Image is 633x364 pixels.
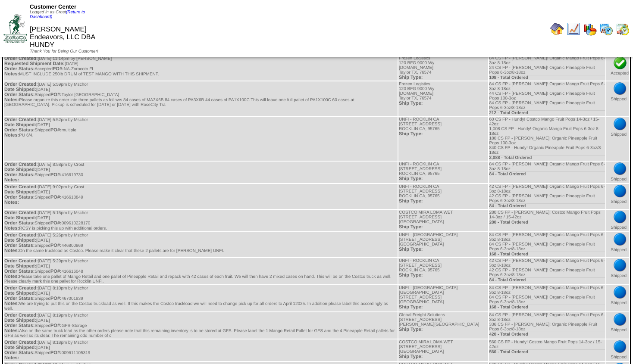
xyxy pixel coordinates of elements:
[50,128,62,133] span: PO#:
[4,258,398,284] td: [DATE] 5:29pm by Mschor [DATE] Shipped 416616048 Please take one pallet of Mango Retail and one p...
[606,232,629,257] td: Shipped
[398,162,488,183] td: UNFI - ROCKLIN CA [STREET_ADDRESS] ROCKLIN CA, 95765
[4,117,38,122] span: Order Created:
[4,301,19,306] span: Notes:
[489,184,606,209] td: 42 CS FP - [PERSON_NAME]! Organic Mango Fruit Pops 6-3oz 8-18oz 42 CS FP - [PERSON_NAME]! Organic...
[4,318,36,323] span: Date Shipped:
[398,184,488,209] td: UNFI - ROCKLIN CA [STREET_ADDRESS] ROCKLIN CA, 95765
[489,252,605,257] div: 168 - Total Ordered
[606,285,629,311] td: Shipped
[4,61,65,66] span: Requested Shipment Date:
[489,117,606,161] td: 60 CS FP - Hundy! Costco Mango Fruit Pops 14-3oz / 15-42oz 1,008 CS FP - Hundy! Organic Mango Fru...
[4,200,19,205] span: Notes:
[4,81,398,116] td: [DATE] 5:59pm by Mschor [DATE] Shipped Taylor [GEOGRAPHIC_DATA] Please organize this order into t...
[399,273,423,278] span: Ship Type:
[489,349,605,355] div: 560 - Total Ordered
[398,285,488,311] td: UNFI - [GEOGRAPHIC_DATA] [GEOGRAPHIC_DATA] [STREET_ADDRESS] [GEOGRAPHIC_DATA]
[489,171,605,177] div: 84 - Total Ordered
[613,258,627,272] img: bluedot.png
[50,296,62,301] span: PO#:
[4,264,36,269] span: Date Shipped:
[50,323,62,328] span: PO#:
[4,128,34,133] span: Order Status:
[4,162,398,183] td: [DATE] 8:58pm by Crost [DATE] Shipped 416619730
[398,232,488,257] td: UNFI - [GEOGRAPHIC_DATA] [STREET_ADDRESS] [GEOGRAPHIC_DATA]
[399,354,423,359] span: Ship Type:
[399,131,423,137] span: Ship Type:
[606,210,629,231] td: Shipped
[4,274,19,279] span: Notes:
[4,82,38,87] span: Order Created:
[399,305,423,310] span: Ship Type:
[613,286,627,299] img: bluedot.png
[50,92,62,97] span: PO#:
[4,97,19,103] span: Notes:
[613,82,627,96] img: bluedot.png
[399,247,423,252] span: Ship Type:
[606,162,629,183] td: Shipped
[398,56,488,81] td: Frozen Logistics 120 BFG 9000 Wy [DOMAIN_NAME] Taylor TX, 76574
[489,162,606,183] td: 84 CS FP - [PERSON_NAME]! Organic Mango Fruit Pops 6-3oz 8-18oz
[4,285,398,311] td: [DATE] 8:10pm by Mschor [DATE] Shipped 467001939 We are trying to put this on the Costco truckloa...
[4,172,34,177] span: Order Status:
[4,190,36,195] span: Date Shipped:
[50,195,62,200] span: PO#:
[4,210,38,215] span: Order Created:
[30,49,98,54] span: Thank You for Being Our Customer!
[4,355,19,361] span: Notes:
[613,184,627,198] img: bluedot.png
[489,220,605,225] div: 280 - Total Ordered
[4,184,398,209] td: [DATE] 9:02pm by Crost [DATE] Shipped 416618849
[398,339,488,361] td: COSTCO MIRA LOMA WET [STREET_ADDRESS] [GEOGRAPHIC_DATA]
[489,56,606,81] td: 84 CS FP - [PERSON_NAME]! Organic Mango Fruit Pops 6-3oz 8-18oz 24 CS FP - [PERSON_NAME]! Organic...
[606,339,629,361] td: Shipped
[613,56,627,70] img: check.png
[606,184,629,209] td: Shipped
[50,172,62,177] span: PO#:
[4,195,34,200] span: Order Status:
[4,162,38,167] span: Order Created:
[399,199,423,204] span: Ship Type:
[4,269,34,274] span: Order Status:
[30,10,85,19] span: Logged in as Crost
[398,81,488,116] td: Frozen Logistics 120 BFG 9000 Wy [DOMAIN_NAME] Taylor TX, 76574
[4,184,38,190] span: Order Created:
[489,312,606,339] td: 84 CS FP - [PERSON_NAME]! Organic Mango Fruit Pops 6-3oz 8-18oz 336 CS FP - [PERSON_NAME]! Organi...
[606,81,629,116] td: Shipped
[606,312,629,339] td: Shipped
[30,3,76,10] span: Customer Center
[4,243,34,248] span: Order Status:
[4,323,34,328] span: Order Status:
[399,101,423,106] span: Ship Type:
[489,210,606,231] td: 280 CS FP - [PERSON_NAME]! Costco Mango Fruit Pops 14-3oz / 15-42oz
[4,291,36,296] span: Date Shipped:
[613,117,627,131] img: bluedot.png
[613,210,627,224] img: bluedot.png
[489,81,606,116] td: 84 CS FP - [PERSON_NAME]! Organic Mango Fruit Pops 6-3oz 8-18oz 44 CS FP - [PERSON_NAME]! Organic...
[399,75,423,80] span: Ship Type:
[4,210,398,231] td: [DATE] 5:15pm by Mschor [DATE] Shipped 009610228170 RCSY is picking this up with additional orders.
[50,269,62,274] span: PO#:
[567,22,580,36] img: line_graph.gif
[613,233,627,246] img: bluedot.png
[4,133,19,138] span: Notes:
[4,117,398,161] td: [DATE] 5:52pm by Mschor [DATE] Shipped multiple PU 6/4.
[4,56,398,81] td: [DATE] 11:14pm by [PERSON_NAME] [DATE] Accepted NA-Zorocoto FL MUST INCLUDE 250lb DRUM of TEST MA...
[489,110,605,115] div: 212 - Total Ordered
[489,258,606,284] td: 42 CS FP - [PERSON_NAME]! Organic Mango Fruit Pops 6-3oz 8-18oz 42 CS FP - [PERSON_NAME]! Organic...
[4,215,36,221] span: Date Shipped:
[4,122,36,128] span: Date Shipped:
[616,22,630,36] img: calendarinout.gif
[399,327,423,332] span: Ship Type:
[4,313,38,318] span: Order Created:
[4,72,19,77] span: Notes:
[4,339,398,361] td: [DATE] 8:18pm by Mschor [DATE] Shipped 009611105319
[550,22,564,36] img: home.gif
[599,22,613,36] img: calendarprod.gif
[489,277,605,283] div: 84 - Total Ordered
[4,350,34,355] span: Order Status:
[50,221,62,226] span: PO#:
[4,312,398,339] td: [DATE] 8:19pm by Mschor [DATE] Shipped GFS-Storage Also on the same truck load as the other order...
[53,66,64,72] span: PO#:
[30,26,95,49] span: [PERSON_NAME] Endeavors, LLC DBA HUNDY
